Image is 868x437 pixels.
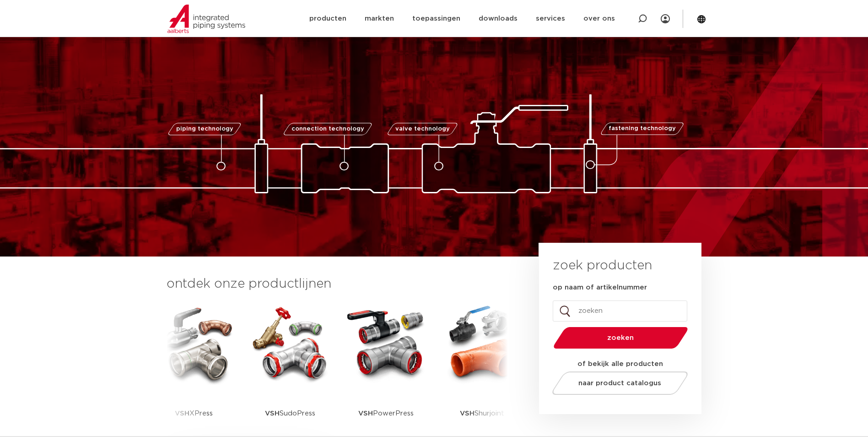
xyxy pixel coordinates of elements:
[553,283,647,292] label: op naam of artikelnummer
[176,126,233,132] span: piping technology
[460,410,474,417] strong: VSH
[609,126,676,132] span: fastening technology
[358,410,373,417] strong: VSH
[550,326,691,350] button: zoeken
[291,126,364,132] span: connection technology
[577,334,664,341] span: zoeken
[578,380,661,387] span: naar product catalogus
[265,410,280,417] strong: VSH
[550,371,690,395] a: naar product catalogus
[395,126,450,132] span: valve technology
[553,300,687,322] input: zoeken
[175,410,189,417] strong: VSH
[167,275,508,293] h3: ontdek onze productlijnen
[577,361,663,367] strong: of bekijk alle producten
[553,257,652,275] h3: zoek producten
